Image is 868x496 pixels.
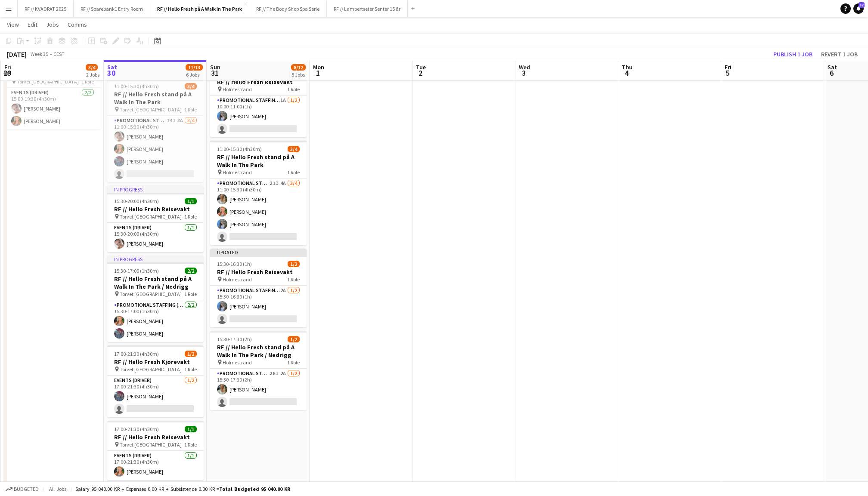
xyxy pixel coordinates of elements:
div: 11:00-15:30 (4h30m)3/4RF // Hello Fresh stand på A Walk In The Park Torvet [GEOGRAPHIC_DATA]1 Rol... [107,78,204,182]
span: Tue [416,63,426,71]
app-job-card: In progress15:30-20:00 (4h30m)1/1RF // Hello Fresh Reisevakt Torvet [GEOGRAPHIC_DATA]1 RoleEvents... [107,186,204,252]
button: Budgeted [4,484,40,494]
span: 17:00-21:30 (4h30m) [114,351,159,357]
button: RF // The Body Shop Spa Serie [249,0,327,17]
span: 30 [106,68,117,78]
span: All jobs [47,486,68,492]
span: 1 Role [287,276,300,283]
app-job-card: 15:30-17:30 (2h)1/2RF // Hello Fresh stand på A Walk In The Park / Nedrigg Holmestrand1 RolePromo... [210,331,307,410]
span: Torvet [GEOGRAPHIC_DATA] [120,366,182,373]
span: Torvet [GEOGRAPHIC_DATA] [120,441,182,448]
app-card-role: Events (Driver)2/215:00-19:30 (4h30m)[PERSON_NAME][PERSON_NAME] [4,88,101,129]
span: 1/1 [185,198,197,204]
span: 37 [859,2,865,8]
div: 2 Jobs [86,71,99,78]
button: RF // Sparebank1 Entry Room [74,0,150,17]
div: CEST [53,51,65,57]
span: 1 Role [81,78,94,85]
span: 3/4 [86,64,98,71]
h3: RF // Hello Fresh Kjørevakt [107,358,204,366]
span: Budgeted [14,486,39,492]
app-card-role: Events (Driver)1/217:00-21:30 (4h30m)[PERSON_NAME] [107,376,204,417]
h3: RF // Hello Fresh stand på A Walk In The Park / Nedrigg [210,343,307,359]
span: 6 [826,68,837,78]
span: 31 [209,68,220,78]
span: 1/2 [288,336,300,342]
span: Sun [210,63,220,71]
span: 3/4 [288,146,300,152]
app-job-card: 17:00-21:30 (4h30m)1/2RF // Hello Fresh Kjørevakt Torvet [GEOGRAPHIC_DATA]1 RoleEvents (Driver)1/... [107,345,204,417]
span: Torvet [GEOGRAPHIC_DATA] [120,291,182,297]
span: Holmestrand [223,86,252,92]
span: 11/13 [186,64,203,71]
span: Torvet [GEOGRAPHIC_DATA] [120,213,182,220]
app-job-card: 17:00-21:30 (4h30m)1/1RF // Hello Fresh Reisevakt Torvet [GEOGRAPHIC_DATA]1 RoleEvents (Driver)1/... [107,421,204,480]
span: 3 [518,68,530,78]
h3: RF // Hello Fresh stand på A Walk In The Park [210,153,307,169]
span: 2 [415,68,426,78]
span: 2/2 [185,268,197,274]
span: 8/12 [291,64,306,71]
span: 15:30-20:00 (4h30m) [114,198,159,204]
span: 1/1 [185,426,197,432]
button: RF // Hello Fresh på A Walk In The Park [150,0,249,17]
div: 11:00-15:30 (4h30m)3/4RF // Hello Fresh stand på A Walk In The Park Holmestrand1 RolePromotional ... [210,141,307,245]
span: Mon [313,63,324,71]
app-card-role: Promotional Staffing (Promotional Staff)26I2A1/215:30-17:30 (2h)[PERSON_NAME] [210,369,307,410]
span: 29 [3,68,11,78]
span: 1/2 [185,351,197,357]
app-job-card: 10:00-11:00 (1h)1/2RF // Hello Fresh Reisevakt Holmestrand1 RolePromotional Staffing (Promotional... [210,65,307,137]
span: Comms [68,21,87,28]
a: Comms [64,19,90,30]
a: Jobs [43,19,62,30]
span: View [7,21,19,28]
span: 4 [620,68,632,78]
span: Fri [725,63,732,71]
span: 3/4 [185,83,197,89]
span: 1/2 [288,261,300,267]
span: 11:00-15:30 (4h30m) [114,83,159,89]
span: 1 Role [287,169,300,176]
h3: RF // Hello Fresh Reisevakt [107,205,204,213]
span: Week 35 [28,51,50,57]
span: 1 Role [184,441,197,448]
span: Holmestrand [223,276,252,283]
h3: RF // Hello Fresh Reisevakt [210,78,307,86]
h3: RF // Hello Fresh stand på A Walk In The Park [107,90,204,106]
span: 17:00-21:30 (4h30m) [114,426,159,432]
app-job-card: Updated15:30-16:30 (1h)1/2RF // Hello Fresh Reisevakt Holmestrand1 RolePromotional Staffing (Prom... [210,249,307,327]
div: [DATE] [7,50,27,59]
span: Holmestrand [223,169,252,176]
span: Jobs [46,21,59,28]
h3: RF // Hello Fresh Reisevakt [210,268,307,276]
span: 1 Role [287,86,300,92]
div: Updated [210,249,307,256]
span: Edit [28,21,37,28]
span: Sat [107,63,117,71]
app-card-role: Promotional Staffing (Promotional Staff)2/215:30-17:00 (1h30m)[PERSON_NAME][PERSON_NAME] [107,300,204,342]
a: View [3,19,22,30]
span: Sat [828,63,837,71]
span: 1 Role [184,291,197,297]
div: 15:00-19:30 (4h30m)2/2RF // Hello Fresh Reisevakt Torvet [GEOGRAPHIC_DATA]1 RoleEvents (Driver)2/... [4,58,101,129]
span: 11:00-15:30 (4h30m) [217,146,262,152]
div: In progress [107,186,204,193]
div: In progress [107,256,204,262]
div: 5 Jobs [291,71,305,78]
button: Publish 1 job [770,49,816,60]
h3: RF // Hello Fresh stand på A Walk In The Park / Nedrigg [107,275,204,290]
span: 1 Role [184,106,197,113]
span: Total Budgeted 95 040.00 KR [219,486,290,492]
a: 37 [853,3,864,14]
div: In progress15:30-17:00 (1h30m)2/2RF // Hello Fresh stand på A Walk In The Park / Nedrigg Torvet [... [107,256,204,342]
app-card-role: Promotional Staffing (Promotional Staff)21I4A3/411:00-15:30 (4h30m)[PERSON_NAME][PERSON_NAME][PER... [210,179,307,245]
app-card-role: Promotional Staffing (Promotional Staff)1A1/210:00-11:00 (1h)[PERSON_NAME] [210,96,307,137]
app-card-role: Events (Driver)1/115:30-20:00 (4h30m)[PERSON_NAME] [107,223,204,252]
span: 1 Role [184,366,197,373]
app-card-role: Promotional Staffing (Promotional Staff)2A1/215:30-16:30 (1h)[PERSON_NAME] [210,286,307,327]
button: RF // KVADRAT 2025 [18,0,74,17]
span: Wed [519,63,530,71]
